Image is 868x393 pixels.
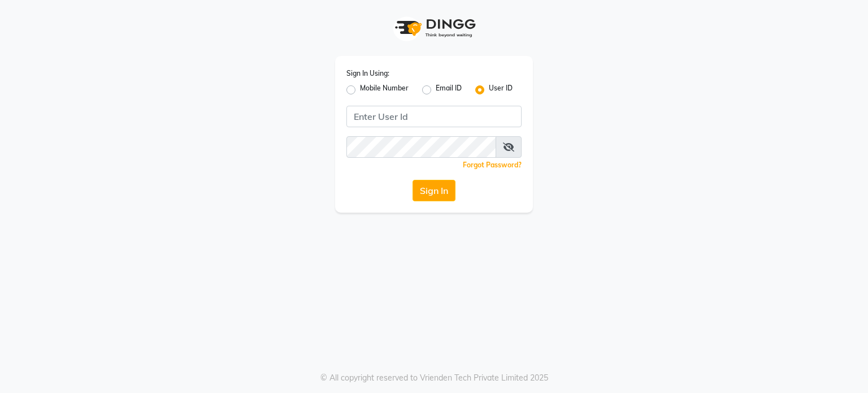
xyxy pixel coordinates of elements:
[389,11,479,45] img: logo1.svg
[360,83,409,97] label: Mobile Number
[463,161,522,169] a: Forgot Password?
[346,106,522,127] input: Username
[489,83,513,97] label: User ID
[346,136,496,158] input: Username
[413,180,455,201] button: Sign In
[346,68,389,79] label: Sign In Using:
[436,83,462,97] label: Email ID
